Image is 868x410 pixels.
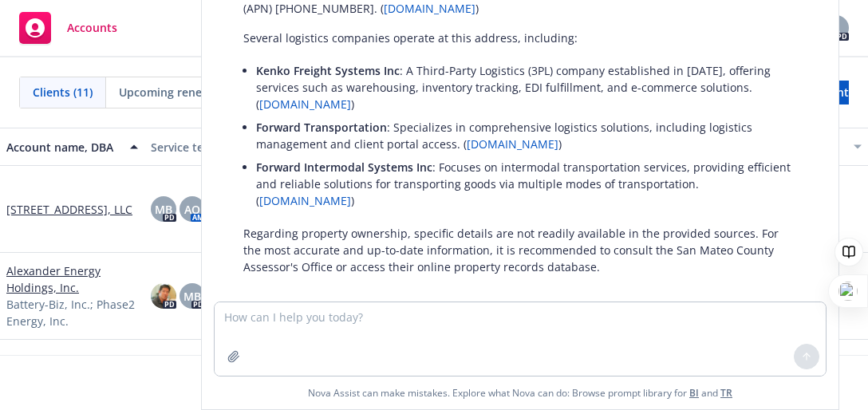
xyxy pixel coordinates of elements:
[467,136,558,152] a: [DOMAIN_NAME]
[243,30,797,46] p: Several logistics companies operate at this address, including:
[256,120,387,135] span: Forward Transportation
[256,63,400,78] span: Kenko Freight Systems Inc
[720,386,732,400] a: TR
[151,283,176,309] img: photo
[155,201,172,218] span: MB
[256,160,432,175] span: Forward Intermodal Systems Inc
[259,193,351,208] a: [DOMAIN_NAME]
[144,128,289,166] button: Service team
[6,262,138,296] a: Alexander Energy Holdings, Inc.
[208,376,832,409] span: Nova Assist can make mistakes. Explore what Nova can do: Browse prompt library for and
[256,119,797,152] p: : Specializes in comprehensive logistics solutions, including logistics management and client por...
[119,84,242,101] span: Upcoming renewals (5)
[184,201,200,218] span: AO
[183,288,201,305] span: MB
[67,22,117,34] span: Accounts
[243,225,797,275] p: Regarding property ownership, specific details are not readily available in the provided sources....
[689,386,699,400] a: BI
[33,84,93,101] span: Clients (11)
[256,159,797,209] p: : Focuses on intermodal transportation services, providing efficient and reliable solutions for t...
[6,201,132,218] a: [STREET_ADDRESS], LLC
[259,97,351,112] a: [DOMAIN_NAME]
[256,62,797,112] p: : A Third-Party Logistics (3PL) company established in [DATE], offering services such as warehous...
[6,296,138,329] span: Battery-Biz, Inc.; Phase2 Energy, Inc.
[6,139,120,156] div: Account name, DBA
[384,1,475,16] a: [DOMAIN_NAME]
[151,139,282,156] div: Service team
[13,6,124,50] a: Accounts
